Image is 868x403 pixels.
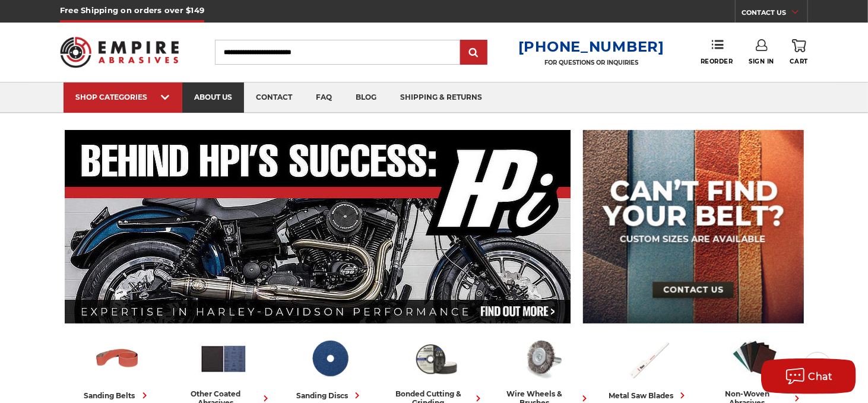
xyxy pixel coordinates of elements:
img: Empire Abrasives [60,29,179,75]
button: Next [803,352,832,380]
div: sanding belts [84,389,151,402]
img: Other Coated Abrasives [199,334,248,383]
img: Wire Wheels & Brushes [518,334,567,383]
img: Metal Saw Blades [624,334,673,383]
input: Submit [462,41,486,65]
div: sanding discs [296,389,363,402]
a: about us [182,82,244,113]
a: contact [244,82,304,113]
img: Bonded Cutting & Grinding [411,334,461,383]
a: shipping & returns [388,82,494,113]
div: SHOP CATEGORIES [75,93,170,101]
img: Banner for an interview featuring Horsepower Inc who makes Harley performance upgrades featured o... [65,130,571,323]
span: Sign In [749,58,774,65]
div: metal saw blades [609,389,689,402]
a: [PHONE_NUMBER] [518,38,664,55]
img: promo banner for custom belts. [583,130,804,323]
button: Chat [761,358,856,394]
span: Reorder [701,58,733,65]
a: sanding discs [281,334,378,402]
span: Chat [809,371,833,382]
img: Sanding Belts [93,334,142,383]
a: blog [344,82,388,113]
a: faq [304,82,344,113]
a: CONTACT US [742,6,807,23]
img: Sanding Discs [305,334,354,383]
a: Cart [790,39,808,65]
a: metal saw blades [600,334,697,402]
img: Non-woven Abrasives [730,334,780,383]
a: Reorder [701,39,733,65]
span: Cart [790,58,808,65]
a: sanding belts [69,334,166,402]
p: FOR QUESTIONS OR INQUIRIES [518,59,664,66]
